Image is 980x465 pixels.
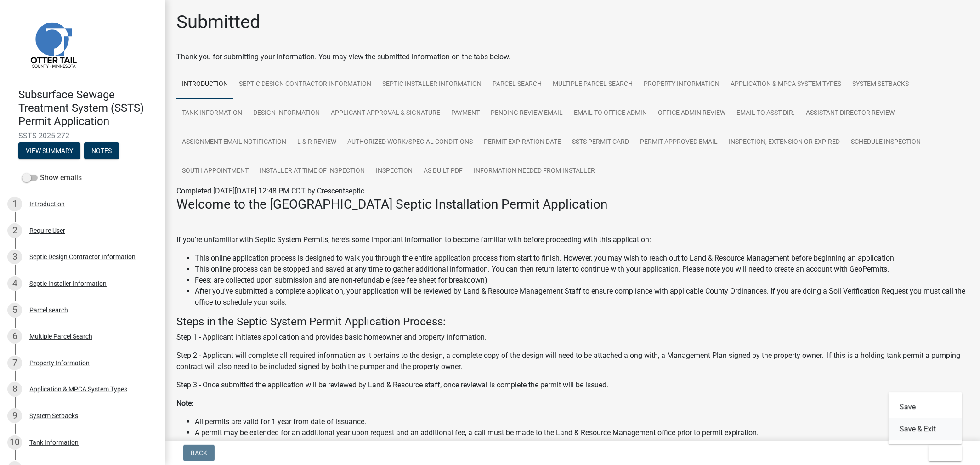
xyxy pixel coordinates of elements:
[18,142,80,159] button: View Summary
[652,99,731,128] a: Office Admin Review
[195,253,969,264] li: This online application process is designed to walk you through the entire application process fr...
[18,148,80,155] wm-modal-confirm: Summary
[7,223,22,238] div: 2
[84,142,119,159] button: Notes
[929,445,962,461] button: Exit
[936,449,949,457] span: Exit
[446,99,485,128] a: Payment
[176,399,193,408] strong: Note:
[800,99,900,128] a: Assistant Director Review
[195,264,969,275] li: This online process can be stopped and saved at any time to gather additional information. You ca...
[731,99,800,128] a: Email to Asst Dir.
[233,70,377,99] a: Septic Design Contractor Information
[7,408,22,423] div: 9
[638,70,725,99] a: Property Information
[195,275,969,286] li: Fees: are collected upon submission and are non-refundable (see fee sheet for breakdown)
[29,439,79,446] div: Tank Information
[29,413,78,419] div: System Setbacks
[29,386,127,392] div: Application & MPCA System Types
[254,157,370,186] a: Installer at time of Inspection
[7,276,22,291] div: 4
[191,449,207,457] span: Back
[725,70,847,99] a: Application & MPCA System Types
[176,11,261,33] h1: Submitted
[845,128,926,157] a: Schedule Inspection
[29,333,92,340] div: Multiple Parcel Search
[29,254,136,260] div: Septic Design Contractor Information
[248,99,325,128] a: Design Information
[176,51,969,62] div: Thank you for submitting your information. You may view the submitted information on the tabs below.
[176,332,969,343] p: Step 1 - Applicant initiates application and provides basic homeowner and property information.
[547,70,638,99] a: Multiple Parcel Search
[176,187,364,195] span: Completed [DATE][DATE] 12:48 PM CDT by Crescentseptic
[18,131,147,140] span: SSTS-2025-272
[176,197,969,212] h3: Welcome to the [GEOGRAPHIC_DATA] Septic Installation Permit Application
[568,99,652,128] a: Email to Office Admin
[176,157,254,186] a: South Appointment
[325,99,446,128] a: Applicant Approval & Signature
[566,128,634,157] a: SSTS Permit Card
[889,418,962,440] button: Save & Exit
[370,157,418,186] a: Inspection
[7,435,22,450] div: 10
[176,99,248,128] a: Tank Information
[889,396,962,418] button: Save
[7,303,22,318] div: 5
[176,234,969,245] p: If you're unfamiliar with Septic System Permits, here's some important information to become fami...
[195,286,969,308] li: After you've submitted a complete application, your application will be reviewed by Land & Resour...
[29,227,65,234] div: Require User
[176,128,292,157] a: Assignment Email Notification
[7,250,22,264] div: 3
[889,392,962,444] div: Exit
[7,382,22,397] div: 8
[195,427,969,438] li: A permit may be extended for an additional year upon request and an additional fee, a call must b...
[723,128,845,157] a: Inspection, Extension or EXPIRED
[29,307,68,313] div: Parcel search
[195,416,969,427] li: All permits are valid for 1 year from date of issuance.
[176,70,233,99] a: Introduction
[18,10,87,79] img: Otter Tail County, Minnesota
[29,201,65,207] div: Introduction
[7,329,22,344] div: 6
[342,128,478,157] a: Authorized Work/Special Conditions
[292,128,342,157] a: L & R Review
[29,360,90,366] div: Property Information
[377,70,487,99] a: Septic Installer Information
[485,99,568,128] a: Pending review Email
[22,172,82,183] label: Show emails
[176,350,969,372] p: Step 2 - Applicant will complete all required information as it pertains to the design, a complet...
[468,157,600,186] a: Information Needed from Installer
[18,88,158,128] h4: Subsurface Sewage Treatment System (SSTS) Permit Application
[7,356,22,370] div: 7
[29,280,107,287] div: Septic Installer Information
[183,445,215,461] button: Back
[478,128,566,157] a: Permit Expiration Date
[487,70,547,99] a: Parcel search
[418,157,468,186] a: As built pdf
[84,148,119,155] wm-modal-confirm: Notes
[847,70,914,99] a: System Setbacks
[176,315,969,329] h4: Steps in the Septic System Permit Application Process:
[7,197,22,211] div: 1
[634,128,723,157] a: Permit Approved Email
[176,380,969,391] p: Step 3 - Once submitted the application will be reviewed by Land & Resource staff, once reviewal ...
